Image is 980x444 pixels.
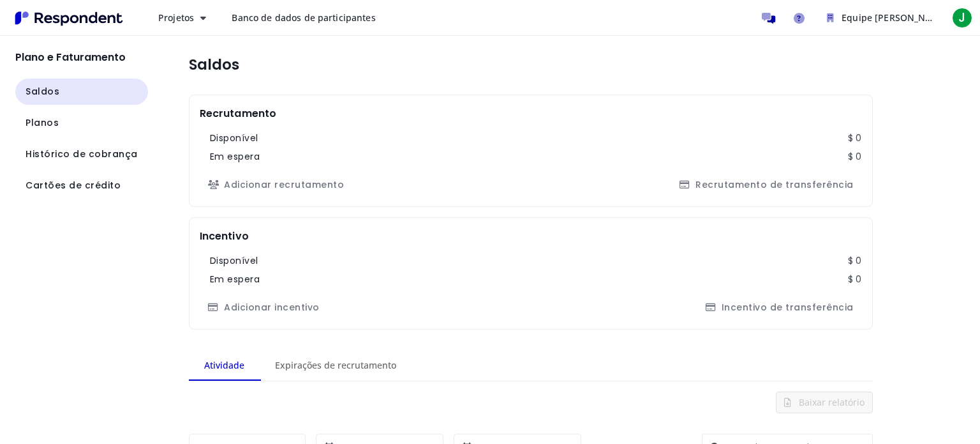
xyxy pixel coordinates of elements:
font: Recrutamento de transferência [695,178,854,191]
font: Disponível [210,132,258,144]
span: O incentivo de compra foi pausado enquanto sua conta está em análise. A análise pode levar de 1 a... [200,301,328,313]
font: $ 0 [848,254,862,267]
font: $ 0 [848,273,862,286]
font: Saldos [26,85,59,98]
font: Banco de dados de participantes [232,11,375,24]
button: Equipe Josi Hungria [817,6,944,29]
button: Navegar para Cartões de Crédito [15,172,148,199]
font: Adicionar recrutamento [224,178,344,191]
span: A transferência de incentivos foi pausada enquanto sua conta está em análise. A análise pode leva... [697,301,862,313]
button: Recrutamento de transferência [671,174,862,196]
button: Adicionar recrutamento [200,174,353,196]
a: Banco de dados de participantes [221,6,385,29]
font: Disponível [210,254,258,267]
font: Projetos [158,11,194,24]
font: Em espera [210,150,260,163]
font: $ 0 [848,132,862,144]
button: Navegar para Saldos [15,79,148,105]
button: J [949,6,975,29]
font: Expirações de recrutamento [275,359,396,371]
font: Planos [26,116,59,129]
font: Cartões de crédito [26,179,121,192]
font: Saldos [189,54,239,75]
font: $ 0 [848,150,862,163]
img: Respondente [10,8,128,29]
font: Em espera [210,273,260,286]
font: Equipe [PERSON_NAME] [842,11,948,24]
font: Recrutamento [200,106,277,121]
button: Baixar relatório [776,392,873,413]
button: Adicionar incentivo [200,296,328,319]
font: Histórico de cobrança [26,148,138,160]
font: Plano e Faturamento [15,50,126,65]
font: Incentivo de transferência [722,301,854,314]
button: Projetos [148,6,216,29]
a: Participantes da mensagem [755,5,781,31]
button: Incentivo de transferência [697,296,862,319]
font: J [958,9,965,26]
font: Atividade [204,359,244,371]
span: A transferência de recrutamento foi pausada enquanto sua conta está em análise. A análise pode le... [671,178,862,190]
a: Ajuda e suporte [786,5,812,31]
button: Navegar até Histórico de cobrança [15,141,148,167]
button: Navegar para Planos [15,110,148,136]
font: Baixar relatório [799,396,865,408]
span: A compra de recrutamento foi pausada enquanto sua conta está em análise. A análise pode levar de ... [200,178,353,190]
font: Incentivo [200,229,249,243]
font: Adicionar incentivo [224,301,320,314]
